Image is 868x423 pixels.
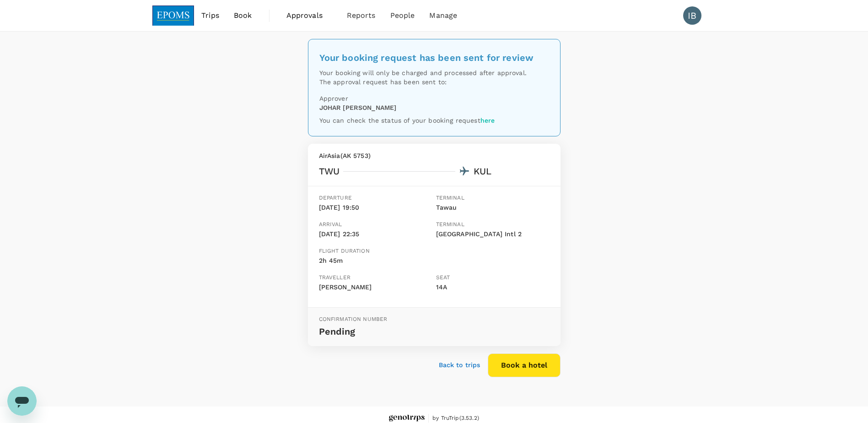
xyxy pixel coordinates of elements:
[319,324,550,339] p: Pending
[436,229,550,239] p: [GEOGRAPHIC_DATA] Intl 2
[389,415,425,422] img: Genotrips - EPOMS
[319,77,549,87] p: The approval request has been sent to:
[319,94,549,103] p: Approver
[319,68,549,77] p: Your booking will only be charged and processed after approval.
[319,50,549,65] div: Your booking request has been sent for review
[201,10,219,21] span: Trips
[319,282,432,293] p: [PERSON_NAME]
[474,164,491,179] div: KUL
[347,10,376,21] span: Reports
[319,151,550,160] p: AirAsia ( AK 5753 )
[488,361,561,368] a: Book a hotel
[319,273,432,282] p: Traveller
[432,414,479,423] span: by TruTrip ( 3.53.2 )
[319,256,370,266] p: 2h 45m
[319,220,432,229] p: Arrival
[319,103,397,112] p: JOHAR [PERSON_NAME]
[436,194,550,203] p: Terminal
[319,194,432,203] p: Departure
[436,282,550,293] p: 14A
[319,247,370,256] p: Flight duration
[319,203,432,213] p: [DATE] 19:50
[439,360,480,369] a: Back to trips
[319,164,340,179] div: TWU
[7,386,37,416] iframe: Button to launch messaging window
[286,10,332,21] span: Approvals
[683,6,701,25] div: IB
[152,5,194,26] img: EPOMS SDN BHD
[488,353,561,377] button: Book a hotel
[390,10,415,21] span: People
[436,220,550,229] p: Terminal
[436,273,550,282] p: Seat
[319,229,432,239] p: [DATE] 22:35
[429,10,457,21] span: Manage
[480,117,495,124] a: here
[319,116,549,125] p: You can check the status of your booking request
[319,315,550,324] p: Confirmation number
[436,203,550,213] p: Tawau
[234,10,252,21] span: Book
